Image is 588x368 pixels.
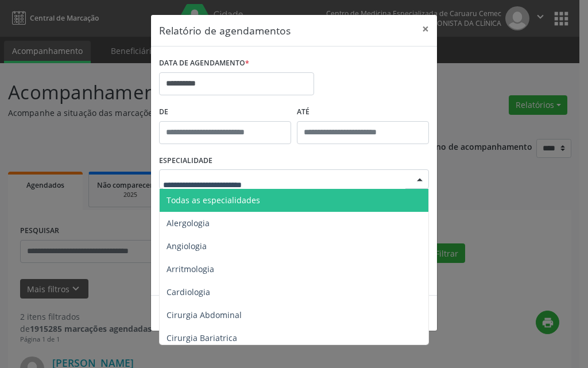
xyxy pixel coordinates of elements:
[159,152,212,170] label: ESPECIALIDADE
[159,103,291,121] label: De
[167,332,237,343] span: Cirurgia Bariatrica
[297,103,429,121] label: ATÉ
[167,195,260,206] span: Todas as especialidades
[159,55,249,72] label: DATA DE AGENDAMENTO
[167,264,214,274] span: Arritmologia
[414,15,437,43] button: Close
[167,286,210,297] span: Cardiologia
[167,309,242,320] span: Cirurgia Abdominal
[159,23,291,38] h5: Relatório de agendamentos
[167,241,207,251] span: Angiologia
[167,218,210,228] span: Alergologia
